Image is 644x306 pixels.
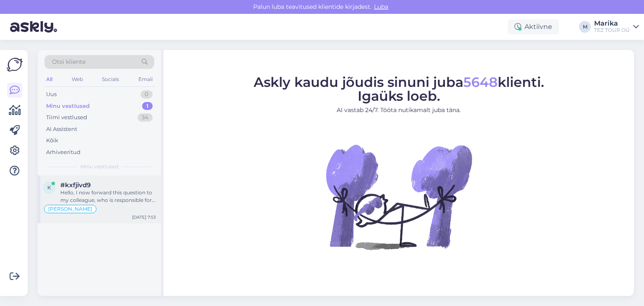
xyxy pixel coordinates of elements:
div: Minu vestlused [46,102,90,110]
div: All [44,74,54,85]
div: Socials [100,74,121,85]
div: 1 [142,102,153,110]
a: MarikaTEZ TOUR OÜ [594,20,639,34]
img: No Chat active [323,121,474,272]
span: Luba [371,3,391,10]
div: Arhiveeritud [46,148,80,157]
span: 5648 [463,73,498,90]
div: Web [70,74,85,85]
div: Uus [46,90,57,99]
div: Email [137,74,154,85]
div: Tiimi vestlused [46,113,87,122]
div: Marika [594,20,630,27]
span: #kxfjivd9 [60,181,91,189]
span: [PERSON_NAME] [48,207,92,212]
div: Aktiivne [508,19,559,34]
span: Minu vestlused [80,163,118,170]
p: AI vastab 24/7. Tööta nutikamalt juba täna. [254,105,544,114]
span: Askly kaudu jõudis sinuni juba klienti. Igaüks loeb. [254,73,544,104]
div: AI Assistent [46,125,77,133]
div: Kõik [46,136,58,145]
span: Otsi kliente [52,58,86,66]
img: Askly Logo [7,57,23,73]
div: [DATE] 7:53 [132,214,156,220]
div: Hello, I now forward this question to my colleague, who is responsible for this. The reply will b... [60,189,156,204]
div: 0 [140,90,153,99]
div: TEZ TOUR OÜ [594,27,630,34]
div: M [579,21,591,33]
div: 34 [138,113,153,122]
span: k [47,184,51,191]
